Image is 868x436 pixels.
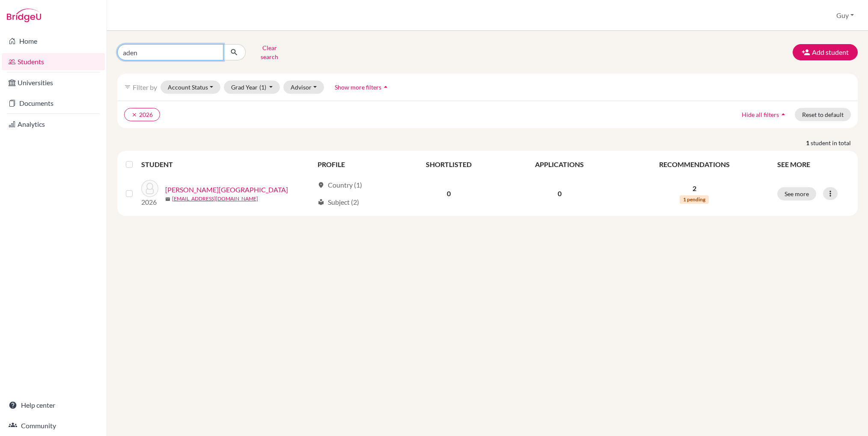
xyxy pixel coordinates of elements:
[2,417,105,434] a: Community
[793,44,858,60] button: Add student
[2,116,105,133] a: Analytics
[318,197,359,207] div: Subject (2)
[259,84,266,91] span: (1)
[131,112,137,118] i: clear
[806,138,811,147] strong: 1
[779,110,788,119] i: arrow_drop_up
[246,41,293,63] button: Clear search
[2,397,105,414] a: Help center
[777,187,816,200] button: See more
[141,154,312,175] th: STUDENT
[141,197,158,207] p: 2026
[381,83,390,91] i: arrow_drop_up
[141,180,158,197] img: Si-Ahmed, Aden
[680,195,709,204] span: 1 pending
[283,81,324,94] button: Advisor
[742,111,779,118] span: Hide all filters
[7,9,41,22] img: Bridge-U
[832,7,858,24] button: Guy
[165,185,288,195] a: [PERSON_NAME][GEOGRAPHIC_DATA]
[224,81,280,94] button: Grad Year(1)
[395,154,502,175] th: SHORTLISTED
[318,180,362,190] div: Country (1)
[312,154,395,175] th: PROFILE
[502,154,616,175] th: APPLICATIONS
[621,183,767,194] p: 2
[2,95,105,112] a: Documents
[117,44,223,60] input: Find student by name...
[133,83,157,91] span: Filter by
[124,108,160,121] button: clear2026
[395,175,502,212] td: 0
[2,74,105,91] a: Universities
[811,138,858,147] span: student in total
[335,84,381,91] span: Show more filters
[772,154,854,175] th: SEE MORE
[502,175,616,212] td: 0
[165,197,170,202] span: mail
[734,108,795,121] button: Hide all filtersarrow_drop_up
[327,81,397,94] button: Show more filtersarrow_drop_up
[2,53,105,70] a: Students
[2,33,105,50] a: Home
[616,154,772,175] th: RECOMMENDATIONS
[172,195,258,203] a: [EMAIL_ADDRESS][DOMAIN_NAME]
[318,199,324,206] span: local_library
[161,81,220,94] button: Account Status
[795,108,851,121] button: Reset to default
[124,84,131,90] i: filter_list
[318,182,324,188] span: location_on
